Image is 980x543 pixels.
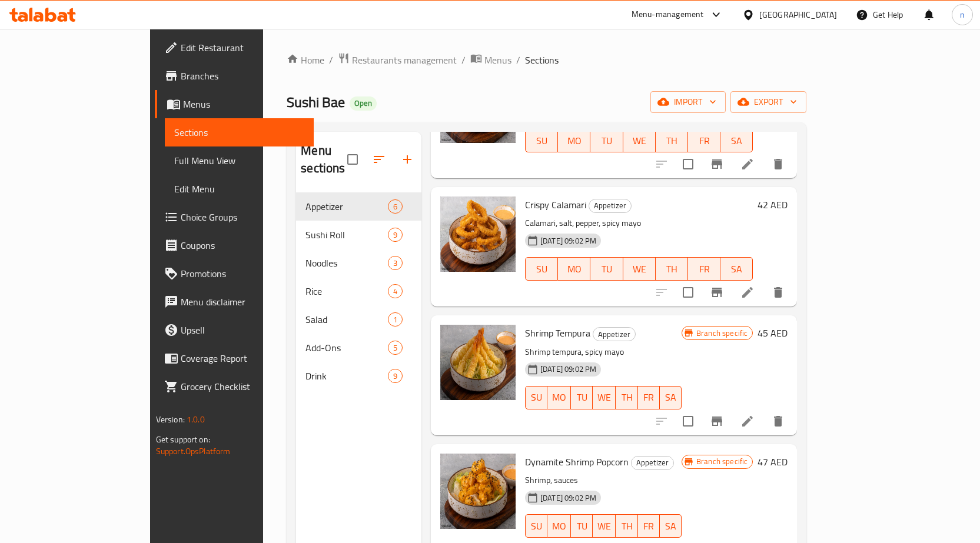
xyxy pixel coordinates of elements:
span: Edit Restaurant [181,41,304,55]
a: Coverage Report [155,344,314,372]
div: Rice [305,284,388,298]
a: Edit menu item [740,157,755,171]
span: [DATE] 09:02 PM [536,492,601,504]
span: Drink [305,369,388,383]
div: Noodles3 [296,249,421,277]
button: MO [558,129,590,152]
span: Upsell [181,323,304,337]
span: Sections [174,125,304,139]
span: TH [660,261,683,278]
div: Drink9 [296,362,421,390]
span: Branches [181,69,304,83]
button: TH [616,386,637,409]
a: Branches [155,62,314,90]
span: TH [620,389,633,406]
div: items [388,256,403,270]
span: Appetizer [305,199,388,214]
span: Salad [305,312,388,327]
span: WE [597,389,611,406]
span: export [740,95,797,109]
span: 1 [388,314,402,325]
button: TU [571,514,593,538]
span: TH [620,518,633,535]
button: WE [593,514,616,538]
span: MO [552,518,566,535]
li: / [461,53,466,67]
div: Appetizer6 [296,192,421,221]
span: WE [628,261,651,278]
div: Sushi Roll9 [296,221,421,249]
img: Dynamite Shrimp Popcorn [440,454,516,529]
button: MO [547,514,571,538]
div: Open [350,96,377,111]
div: Add-Ons5 [296,334,421,362]
h6: 45 AED [758,325,788,341]
button: SA [720,129,753,152]
button: Branch-specific-item [703,278,731,307]
button: FR [688,129,720,152]
button: FR [638,514,660,538]
div: Rice4 [296,277,421,305]
span: Sushi Roll [305,228,388,242]
span: Select to update [676,280,700,305]
span: TU [595,261,618,278]
span: Sort sections [365,145,393,174]
span: Select to update [676,409,700,434]
div: Appetizer [631,456,674,470]
div: items [388,228,403,242]
button: import [650,91,726,113]
button: SA [720,257,753,281]
button: WE [623,257,656,281]
span: SA [725,132,748,149]
span: Grocery Checklist [181,379,304,394]
span: FR [693,132,716,149]
span: Version: [156,412,185,427]
button: TH [616,514,637,538]
span: 4 [388,286,402,297]
div: items [388,312,403,327]
h2: Menu sections [301,142,347,177]
p: Shrimp tempura, spicy mayo [525,345,682,359]
a: Promotions [155,259,314,288]
button: SU [525,386,547,409]
a: Restaurants management [338,52,457,68]
button: SU [525,129,558,152]
button: Branch-specific-item [703,150,731,178]
span: import [660,95,716,109]
a: Menus [155,90,314,118]
button: TH [656,257,688,281]
p: Shrimp, sauces [525,473,682,488]
div: Appetizer [593,327,636,341]
div: Appetizer [589,199,632,213]
span: Dynamite Shrimp Popcorn [525,453,629,471]
span: Select to update [676,152,700,176]
span: SU [530,261,553,278]
li: / [329,53,333,67]
span: 3 [388,258,402,269]
button: WE [593,386,616,409]
span: Menus [484,53,511,67]
img: Crispy Calamari [440,196,516,272]
a: Menus [470,52,511,68]
span: Shrimp Tempura [525,324,590,342]
span: Select all sections [340,147,365,172]
span: WE [628,132,651,149]
span: Open [350,98,377,108]
div: items [388,341,403,355]
a: Full Menu View [165,146,314,175]
span: Branch specific [692,328,752,339]
button: FR [688,257,720,281]
span: Crispy Calamari [525,196,586,214]
a: Menu disclaimer [155,288,314,316]
span: Get support on: [156,432,210,447]
p: Calamari, salt, pepper, spicy mayo [525,216,753,231]
li: / [516,53,520,67]
span: SA [725,261,748,278]
span: WE [597,518,611,535]
span: 5 [388,342,402,354]
button: delete [764,407,792,435]
a: Grocery Checklist [155,372,314,401]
